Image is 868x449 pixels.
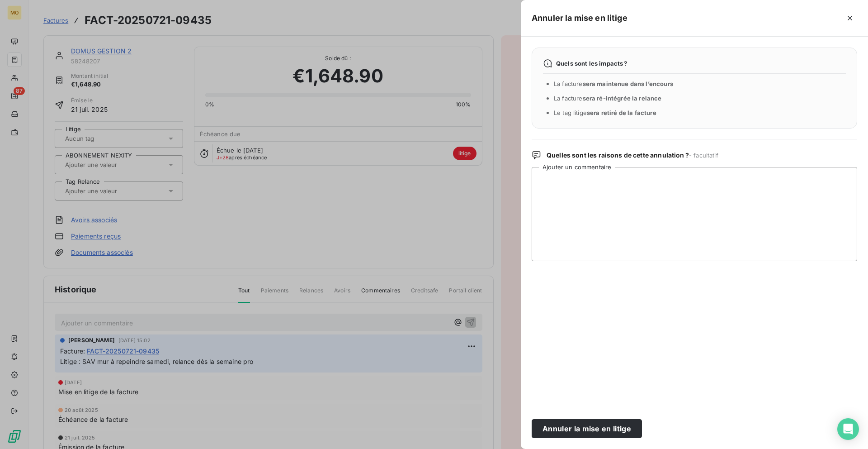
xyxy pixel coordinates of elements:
[587,109,656,116] span: sera retiré de la facture
[837,418,859,440] div: Open Intercom Messenger
[583,80,673,87] span: sera maintenue dans l’encours
[554,80,673,87] span: La facture
[547,151,718,160] span: Quelles sont les raisons de cette annulation ?
[532,419,642,438] button: Annuler la mise en litige
[554,109,656,116] span: Le tag litige
[554,95,662,102] span: La facture
[556,60,627,67] span: Quels sont les impacts ?
[689,152,718,159] span: - facultatif
[532,12,627,24] h5: Annuler la mise en litige
[583,95,662,102] span: sera ré-intégrée la relance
